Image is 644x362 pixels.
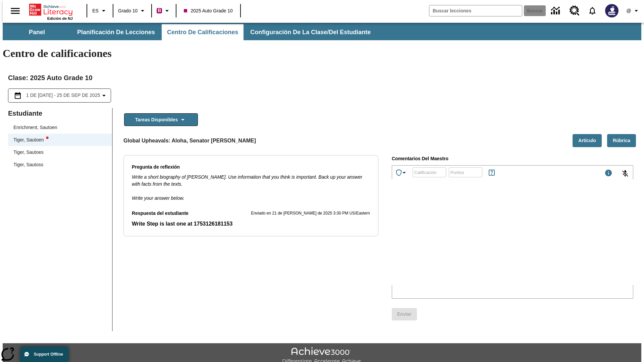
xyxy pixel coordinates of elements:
p: Write a short biography of [PERSON_NAME]. Use information that you think is important. Back up yo... [132,174,370,188]
p: Respuesta del estudiante [132,210,189,217]
p: Write Step is last one at 1753126181153 [132,220,370,228]
a: Centro de recursos, Se abrirá en una pestaña nueva. [566,2,584,20]
div: Tiger, Sautoss [13,161,43,168]
p: Estudiante [8,108,112,119]
button: Configuración de la clase/del estudiante [245,24,376,40]
h2: Clase : 2025 Auto Grade 10 [8,72,636,83]
button: Rúbrica, Se abrirá en una pestaña nueva. [607,134,636,147]
div: Tiger, Sautoss [8,159,112,171]
span: @ [626,7,631,14]
span: Panel [29,28,45,36]
img: Avatar [605,4,619,17]
div: Portada [29,2,73,20]
p: Comentarios del maestro [392,155,633,163]
button: Tareas disponibles [124,113,198,126]
div: Enrichment, Sautoen [13,124,57,131]
a: Notificaciones [584,2,601,19]
p: Pregunta de reflexión [132,164,370,171]
button: Reglas para ganar puntos y títulos epeciales, Se abrirá en una pestaña nueva. [485,166,498,179]
span: ES [92,7,99,14]
input: Buscar campo [429,5,522,16]
div: Tiger, Sautoen [13,136,49,143]
p: Global Upheavals: Aloha, Senator [PERSON_NAME] [123,137,256,145]
div: Enrichment, Sautoen [8,121,112,134]
button: Planificación de lecciones [72,24,160,40]
button: Centro de calificaciones [162,24,244,40]
button: Seleccione el intervalo de fechas opción del menú [11,92,108,100]
p: Enviado en 21 de [PERSON_NAME] de 2025 3:30 PM US/Eastern [251,210,370,217]
a: Centro de información [547,2,566,20]
button: Escoja un nuevo avatar [601,2,623,19]
span: Grado 10 [118,7,138,14]
div: Tiger, Sautoes [13,149,44,156]
div: Tiger, Sautoes [8,146,112,159]
input: Calificación: Se permiten letras, números y los símbolos: %, +, -. [413,163,446,181]
h1: Centro de calificaciones [3,47,641,60]
button: Panel [3,24,70,40]
button: Premio especial [392,166,411,179]
span: Configuración de la clase/del estudiante [250,28,371,36]
button: Abrir el menú lateral [5,1,25,21]
a: Portada [29,3,73,16]
button: Support Offline [20,347,68,362]
svg: Collapse Date Range Filter [100,92,108,100]
button: Boost El color de la clase es rojo violeta. Cambiar el color de la clase. [154,5,174,17]
span: Centro de calificaciones [167,28,238,36]
div: Tiger, Sautoenwriting assistant alert [8,134,112,146]
div: Subbarra de navegación [3,24,377,40]
p: Write your answer below. [132,188,370,202]
button: Perfil/Configuración [623,5,644,17]
button: Grado: Grado 10, Elige un grado [115,5,149,17]
button: Haga clic para activar la función de reconocimiento de voz [617,166,633,182]
svg: writing assistant alert [46,136,49,139]
div: Máximo 1000 caracteres Presiona Escape para desactivar la barra de herramientas y utiliza las tec... [604,169,612,178]
button: Lenguaje: ES, Selecciona un idioma [89,5,111,17]
span: 1 de [DATE] - 25 de sep de 2025 [26,92,100,99]
div: Subbarra de navegación [3,23,641,40]
input: Puntos: Solo puede asignar 25 puntos o menos. [449,163,482,181]
span: B [158,6,161,15]
div: Calificación: Se permiten letras, números y los símbolos: %, +, -. [413,167,446,177]
span: Support Offline [34,352,63,357]
div: Puntos: Solo puede asignar 25 puntos o menos. [449,167,482,177]
span: Edición de NJ [47,16,73,20]
span: 2025 Auto Grade 10 [184,7,232,14]
span: Planificación de lecciones [77,28,155,36]
button: Artículo, Se abrirá en una pestaña nueva. [573,134,602,147]
p: Respuesta del estudiante [132,220,370,228]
